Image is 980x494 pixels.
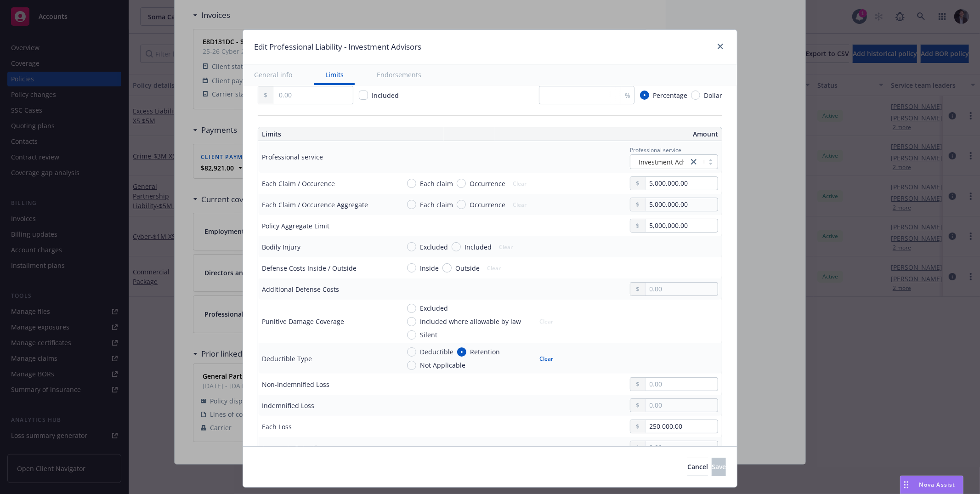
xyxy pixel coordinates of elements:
[457,347,466,357] input: Retention
[273,86,353,104] input: 0.00
[901,476,912,494] div: Drag to move
[262,422,292,432] div: Each Loss
[534,352,559,365] button: Clear
[262,152,323,162] div: Professional service
[653,91,687,100] span: Percentage
[254,41,421,53] h1: Edit Professional Liability - Investment Advisors
[407,347,416,357] input: Deductible
[420,242,448,252] span: Excluded
[407,263,416,273] input: Inside
[262,179,335,188] div: Each Claim / Occurence
[420,330,437,340] span: Silent
[635,157,684,167] span: Investment Advisors
[407,179,416,188] input: Each claim
[407,304,416,313] input: Excluded
[407,361,416,370] input: Not Applicable
[420,179,453,188] span: Each claim
[262,200,368,210] div: Each Claim / Occurence Aggregate
[262,443,325,453] div: Aggregate Retention
[646,378,718,391] input: 0.00
[646,219,718,232] input: 0.00
[372,91,399,100] span: Included
[420,317,521,326] span: Included where allowable by law
[420,303,448,313] span: Excluded
[452,242,461,251] input: Included
[262,380,329,389] div: Non-Indemnified Loss
[640,91,649,100] input: Percentage
[465,242,492,252] span: Included
[262,354,312,363] div: Deductible Type
[262,317,344,326] div: Punitive Damage Coverage
[420,200,453,210] span: Each claim
[407,200,416,209] input: Each claim
[630,146,681,154] span: Professional service
[625,91,630,100] span: %
[495,127,722,141] th: Amount
[262,242,300,252] div: Bodily Injury
[420,360,465,370] span: Not Applicable
[262,221,329,231] div: Policy Aggregate Limit
[470,347,500,357] span: Retention
[457,179,466,188] input: Occurrence
[407,242,416,251] input: Excluded
[262,284,339,294] div: Additional Defense Costs
[407,317,416,326] input: Included where allowable by law
[646,399,718,412] input: 0.00
[420,263,439,273] span: Inside
[646,441,718,454] input: 0.00
[639,157,701,167] span: Investment Advisors
[420,347,453,357] span: Deductible
[366,64,432,85] button: Endorsements
[470,179,505,188] span: Occurrence
[455,263,480,273] span: Outside
[262,401,314,410] div: Indemnified Loss
[900,476,963,494] button: Nova Assist
[442,263,452,273] input: Outside
[646,177,718,190] input: 0.00
[919,481,956,488] span: Nova Assist
[243,64,303,85] button: General info
[646,198,718,211] input: 0.00
[470,200,505,210] span: Occurrence
[646,420,718,433] input: 0.00
[258,127,444,141] th: Limits
[646,283,718,295] input: 0.00
[407,330,416,340] input: Silent
[262,263,357,273] div: Defense Costs Inside / Outside
[314,64,355,85] button: Limits
[457,200,466,209] input: Occurrence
